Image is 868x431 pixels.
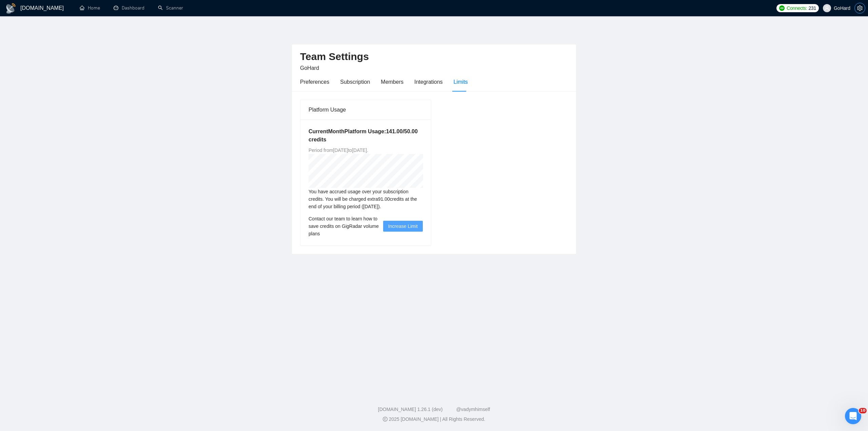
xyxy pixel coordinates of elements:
button: Increase Limit [383,221,423,232]
span: GoHard [300,65,319,71]
div: 2025 [DOMAIN_NAME] | All Rights Reserved. [5,416,863,423]
span: Connects: [787,4,807,12]
span: Increase Limit [388,222,418,230]
iframe: Intercom live chat [845,408,861,424]
h5: Current Month Platform Usage: 141.00 / 50.00 credits [309,128,423,144]
img: logo [5,3,16,14]
a: @vadymhimself [456,407,490,412]
button: setting [854,3,865,14]
div: Integrations [414,78,443,86]
a: homeHome [80,5,100,11]
div: Platform Usage [309,100,423,119]
span: Contact our team to learn how to save credits on GigRadar volume plans [309,215,383,237]
div: Preferences [300,78,329,86]
div: Members [381,78,403,86]
span: copyright [383,417,388,422]
span: Period from [DATE] to [DATE] . [309,148,368,153]
img: upwork-logo.png [779,5,785,11]
span: 10 [859,408,867,413]
div: Subscription [340,78,370,86]
a: setting [854,5,865,11]
a: searchScanner [158,5,183,11]
span: 231 [809,4,816,12]
h2: Team Settings [300,50,568,64]
a: [DOMAIN_NAME] 1.26.1 (dev) [378,407,443,412]
a: dashboardDashboard [114,5,144,11]
div: Limits [454,78,468,86]
div: You have accrued usage over your subscription credits. You will be charged extra 91.00 credits at... [309,188,423,210]
span: user [825,6,829,11]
